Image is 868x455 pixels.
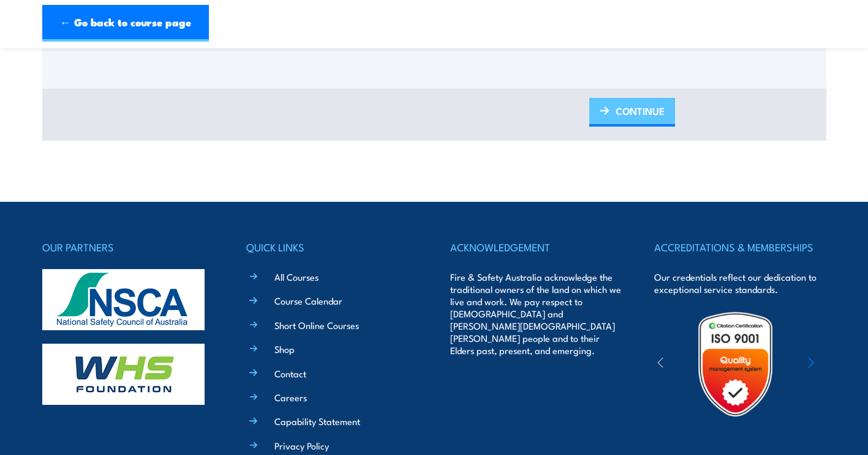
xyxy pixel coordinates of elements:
a: ← Go back to course page [42,5,209,42]
a: Contact [274,367,306,380]
a: Course Calendar [274,294,342,307]
a: Careers [274,391,307,404]
h4: ACKNOWLEDGEMENT [450,239,622,256]
a: All Courses [274,270,319,283]
a: Short Online Courses [274,319,359,331]
h4: ACCREDITATIONS & MEMBERSHIPS [654,239,826,256]
p: Fire & Safety Australia acknowledge the traditional owners of the land on which we live and work.... [450,271,622,357]
span: CONTINUE [616,95,665,127]
a: Shop [274,342,295,355]
a: Capability Statement [274,415,360,427]
a: CONTINUE [589,98,675,127]
img: Untitled design (19) [682,311,789,418]
p: Our credentials reflect our dedication to exceptional service standards. [654,271,826,295]
a: Privacy Policy [274,439,329,452]
img: nsca-logo-footer [42,269,205,330]
img: whs-logo-footer [42,344,205,405]
h4: OUR PARTNERS [42,239,214,256]
h4: QUICK LINKS [246,239,418,256]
